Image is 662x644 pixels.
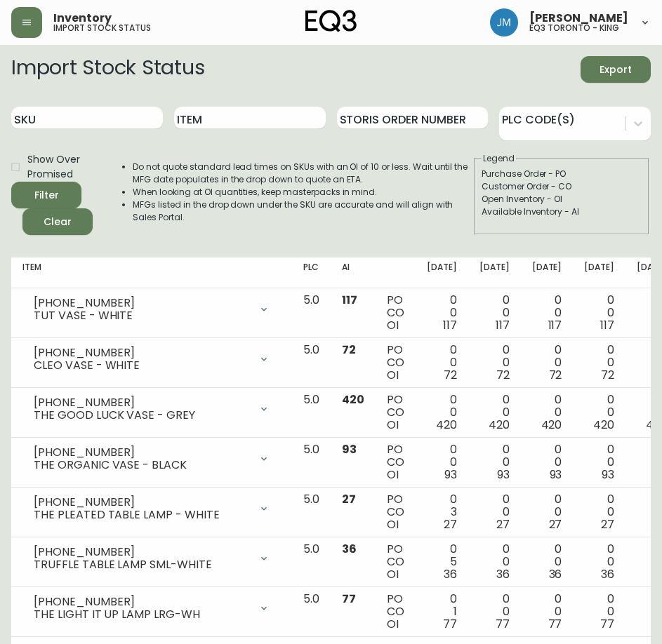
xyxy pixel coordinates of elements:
button: Filter [11,182,81,208]
span: OI [387,367,399,383]
div: 0 0 [427,344,457,382]
button: Export [581,56,651,83]
span: 93 [444,467,457,483]
th: [DATE] [573,257,625,288]
span: 420 [436,417,457,433]
span: 27 [601,516,614,532]
span: 93 [497,467,510,483]
div: 0 0 [479,294,510,332]
div: 0 0 [532,344,562,382]
div: CLEO VASE - WHITE [34,359,250,372]
span: OI [387,566,399,582]
div: 0 0 [532,294,562,332]
div: Filter [34,187,59,204]
span: 36 [549,566,562,582]
div: [PHONE_NUMBER] [34,347,250,359]
button: Clear [22,208,93,235]
span: 117 [548,317,562,333]
div: Open Inventory - OI [482,193,642,206]
td: 5.0 [292,338,331,388]
div: [PHONE_NUMBER] [34,297,250,309]
span: 27 [549,516,562,532]
div: PO CO [387,593,404,631]
div: 0 0 [479,593,510,631]
td: 5.0 [292,438,331,488]
div: PO CO [387,443,404,481]
span: Clear [34,213,81,231]
h5: import stock status [53,24,151,32]
td: 5.0 [292,587,331,637]
div: [PHONE_NUMBER] [34,596,250,608]
span: 117 [443,317,457,333]
span: [PERSON_NAME] [529,13,628,24]
span: 72 [342,342,356,358]
div: Customer Order - CO [482,180,642,193]
div: [PHONE_NUMBER]THE PLEATED TABLE LAMP - WHITE [22,493,281,524]
span: 77 [443,616,457,632]
div: 0 0 [479,543,510,581]
div: [PHONE_NUMBER] [34,446,250,459]
div: PO CO [387,493,404,531]
div: 0 0 [479,443,510,481]
span: 36 [444,566,457,582]
div: [PHONE_NUMBER]TUT VASE - WHITE [22,294,281,325]
div: [PHONE_NUMBER] [34,396,250,409]
span: OI [387,616,399,632]
li: MFGs listed in the drop down under the SKU are accurate and will align with Sales Portal. [133,199,472,224]
th: [DATE] [468,257,521,288]
img: b88646003a19a9f750de19192e969c24 [490,8,518,36]
span: 93 [550,467,562,483]
div: [PHONE_NUMBER]THE LIGHT IT UP LAMP LRG-WH [22,593,281,624]
div: [PHONE_NUMBER]TRUFFLE TABLE LAMP SML-WHITE [22,543,281,574]
td: 5.0 [292,488,331,537]
span: 77 [600,616,614,632]
div: Purchase Order - PO [482,168,642,180]
span: 77 [548,616,562,632]
div: 0 0 [584,493,614,531]
span: 27 [342,491,356,507]
li: Do not quote standard lead times on SKUs with an OI of 10 or less. Wait until the MFG date popula... [133,161,472,186]
div: 0 0 [427,294,457,332]
span: OI [387,516,399,532]
span: 420 [593,417,614,433]
th: [DATE] [416,257,468,288]
span: 36 [342,541,357,557]
h2: Import Stock Status [11,56,204,83]
span: 27 [444,516,457,532]
li: When looking at OI quantities, keep masterpacks in mind. [133,186,472,199]
div: 0 0 [532,443,562,481]
span: 117 [496,317,510,333]
div: THE ORGANIC VASE - BLACK [34,459,250,471]
div: 0 3 [427,493,457,531]
div: 0 0 [584,294,614,332]
span: 27 [496,516,510,532]
div: 0 1 [427,593,457,631]
div: [PHONE_NUMBER] [34,546,250,558]
span: 117 [600,317,614,333]
div: 0 0 [584,543,614,581]
div: PO CO [387,543,404,581]
div: TRUFFLE TABLE LAMP SML-WHITE [34,558,250,571]
div: 0 0 [479,493,510,531]
th: PLC [292,257,331,288]
div: 0 0 [427,394,457,431]
div: 0 0 [584,593,614,631]
span: OI [387,417,399,433]
div: 0 0 [532,543,562,581]
span: 72 [444,367,457,383]
td: 5.0 [292,388,331,438]
span: OI [387,317,399,333]
div: 0 0 [479,344,510,382]
div: [PHONE_NUMBER]THE ORGANIC VASE - BLACK [22,443,281,474]
div: 0 0 [584,443,614,481]
img: logo [305,10,357,32]
span: 36 [601,566,614,582]
div: 0 5 [427,543,457,581]
span: 420 [541,417,562,433]
span: 93 [342,441,357,457]
span: OI [387,467,399,483]
div: 0 0 [532,394,562,431]
td: 5.0 [292,537,331,587]
div: 0 0 [584,394,614,431]
div: Available Inventory - AI [482,206,642,218]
